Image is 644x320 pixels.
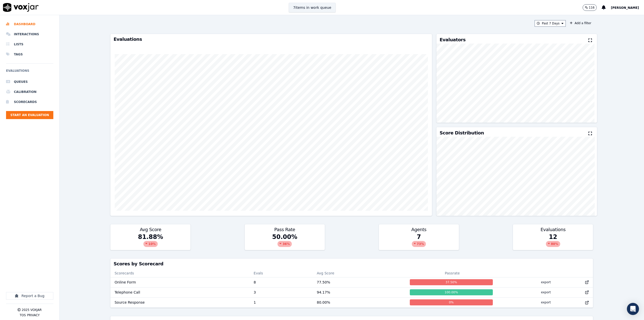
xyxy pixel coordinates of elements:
[6,97,53,107] a: Scorecards
[143,241,158,247] div: 10 %
[110,297,250,307] td: Source Response
[313,287,406,297] td: 94.17 %
[513,233,593,250] div: 12
[410,279,493,285] div: 37.50 %
[535,20,566,27] button: Past 7 Days
[382,227,456,232] h3: Agents
[277,241,292,247] div: 36 %
[313,277,406,287] td: 77.50 %
[245,233,325,250] div: 50.00 %
[6,29,53,39] a: Interactions
[113,262,590,266] h3: Scores by Scorecard
[110,269,250,277] th: Scorecards
[6,39,53,49] a: Lists
[627,303,639,315] div: Open Intercom Messenger
[110,277,250,287] td: Online Form
[6,19,53,29] a: Dashboard
[6,87,53,97] a: Calibration
[289,3,336,12] button: 7items in work queue
[410,299,493,305] div: 0 %
[113,37,429,42] h3: Evaluations
[27,313,40,317] button: Privacy
[546,241,560,247] div: 80 %
[6,77,53,87] a: Queues
[6,68,53,77] h6: Evaluations
[611,6,639,10] span: [PERSON_NAME]
[439,131,484,135] h3: Score Distribution
[406,269,499,277] th: Passrate
[313,297,406,307] td: 80.00 %
[6,111,53,119] button: Start an Evaluation
[250,269,313,277] th: Evals
[439,38,465,42] h3: Evaluators
[22,308,42,312] p: 2025 Voxjar
[250,277,313,287] td: 8
[313,269,406,277] th: Avg Score
[250,287,313,297] td: 3
[589,6,595,10] p: 116
[113,227,187,232] h3: Avg Score
[3,3,39,12] img: voxjar logo
[379,233,459,250] div: 7
[248,227,322,232] h3: Pass Rate
[583,4,597,11] button: 116
[20,313,26,317] button: TOS
[583,4,602,11] button: 116
[537,288,555,296] button: export
[412,241,426,247] div: 73 %
[568,20,593,26] button: Add a filter
[110,287,250,297] td: Telephone Call
[250,297,313,307] td: 1
[516,227,590,232] h3: Evaluations
[110,233,190,250] div: 81.88 %
[6,292,53,300] button: Report a Bug
[537,298,555,306] button: export
[410,289,493,295] div: 100.00 %
[537,278,555,286] button: export
[611,5,644,11] button: [PERSON_NAME]
[6,49,53,59] a: Tags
